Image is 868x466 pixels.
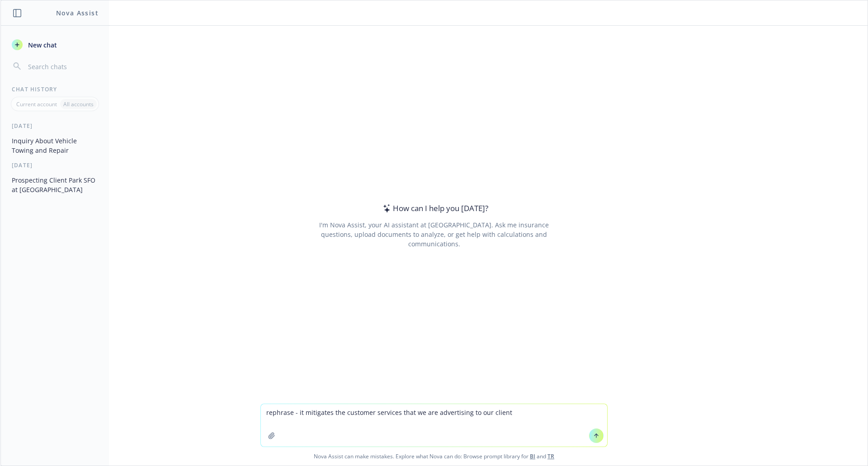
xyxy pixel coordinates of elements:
div: Chat History [1,85,109,93]
button: Prospecting Client Park SFO at [GEOGRAPHIC_DATA] [8,173,102,197]
input: Search chats [26,60,98,73]
a: BI [530,452,535,460]
button: New chat [8,37,102,53]
p: Current account [16,100,57,108]
a: TR [547,452,554,460]
span: Nova Assist can make mistakes. Explore what Nova can do: Browse prompt library for and [4,447,864,466]
div: [DATE] [1,122,109,130]
span: New chat [26,40,57,50]
button: Inquiry About Vehicle Towing and Repair [8,133,102,158]
div: I'm Nova Assist, your AI assistant at [GEOGRAPHIC_DATA]. Ask me insurance questions, upload docum... [307,220,561,249]
div: [DATE] [1,161,109,169]
p: All accounts [63,100,94,108]
textarea: rephrase - it mitigates the customer services that we are advertising to our client [261,404,607,447]
h1: Nova Assist [56,8,99,18]
div: How can I help you [DATE]? [380,202,488,214]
